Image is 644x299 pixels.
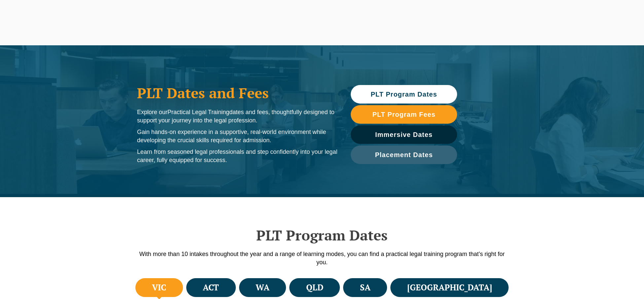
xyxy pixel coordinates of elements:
[375,131,433,138] span: Immersive Dates
[256,282,269,293] h4: WA
[134,227,510,243] h2: PLT Program Dates
[372,111,435,118] span: PLT Program Fees
[360,282,371,293] h4: SA
[137,148,338,164] p: Learn from seasoned legal professionals and step confidently into your legal career, fully equipp...
[351,85,457,104] a: PLT Program Dates
[152,282,166,293] h4: VIC
[134,250,510,267] p: With more than 10 intakes throughout the year and a range of learning modes, you can find a pract...
[167,109,229,115] span: Practical Legal Training
[351,105,457,124] a: PLT Program Fees
[351,146,457,164] a: Placement Dates
[306,282,323,293] h4: QLD
[203,282,219,293] h4: ACT
[371,91,437,98] span: PLT Program Dates
[375,151,433,158] span: Placement Dates
[137,108,338,125] p: Explore our dates and fees, thoughtfully designed to support your journey into the legal profession.
[137,128,338,145] p: Gain hands-on experience in a supportive, real-world environment while developing the crucial ski...
[137,85,338,101] h1: PLT Dates and Fees
[351,125,457,144] a: Immersive Dates
[407,282,492,293] h4: [GEOGRAPHIC_DATA]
